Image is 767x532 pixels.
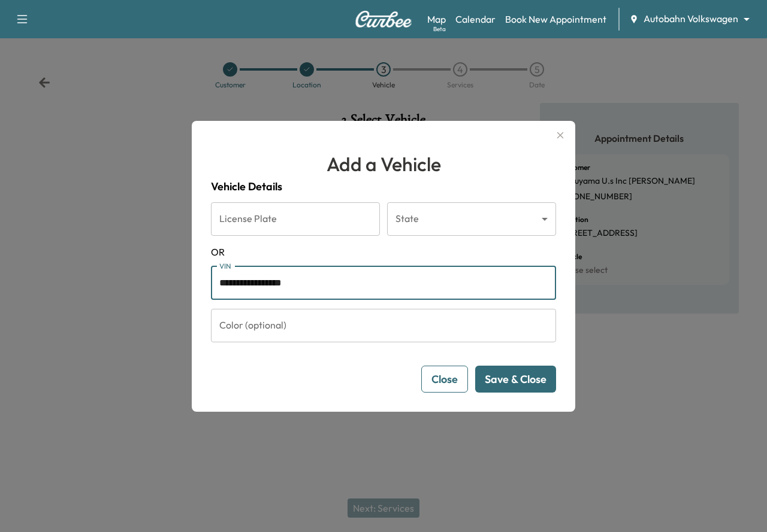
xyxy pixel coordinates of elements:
[475,366,556,393] button: Save & Close
[505,12,606,26] a: Book New Appointment
[211,150,556,178] h1: Add a Vehicle
[421,366,468,393] button: Close
[433,25,446,34] div: Beta
[644,12,738,26] span: Autobahn Volkswagen
[211,178,556,195] h4: Vehicle Details
[211,245,556,259] span: OR
[355,11,412,28] img: Curbee Logo
[427,12,446,26] a: MapBeta
[455,12,496,26] a: Calendar
[219,261,231,271] label: VIN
